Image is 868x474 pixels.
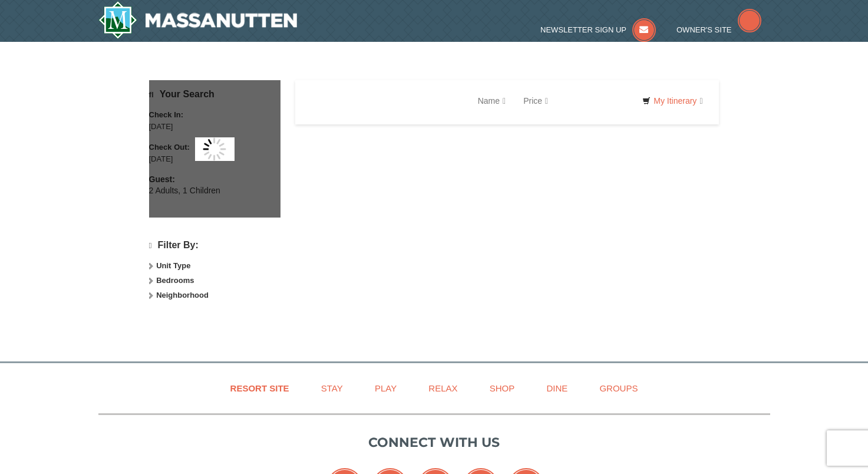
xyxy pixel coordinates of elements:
[532,375,582,401] a: Dine
[540,25,626,34] span: Newsletter Sign Up
[635,92,710,110] a: My Itinerary
[585,375,652,401] a: Groups
[98,1,298,39] img: Massanutten Resort Logo
[514,89,557,113] a: Price
[98,1,298,39] a: Massanutten Resort
[149,240,280,251] h4: Filter By:
[203,137,226,161] img: wait gif
[540,25,656,34] a: Newsletter Sign Up
[676,25,732,34] span: Owner's Site
[475,375,530,401] a: Shop
[360,375,411,401] a: Play
[98,433,770,452] p: Connect with us
[156,261,190,270] strong: Unit Type
[156,276,194,285] strong: Bedrooms
[306,375,358,401] a: Stay
[216,375,304,401] a: Resort Site
[469,89,514,113] a: Name
[414,375,472,401] a: Relax
[156,291,209,299] strong: Neighborhood
[676,25,761,34] a: Owner's Site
